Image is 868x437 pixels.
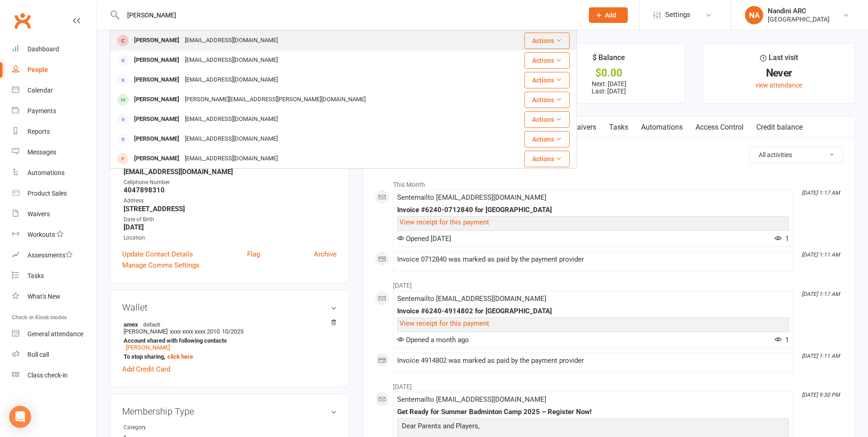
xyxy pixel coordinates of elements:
[802,190,840,196] i: [DATE] 1:17 AM
[635,117,689,138] a: Automations
[755,82,802,89] a: view attendance
[126,344,170,351] a: [PERSON_NAME]
[124,197,337,205] div: Address
[802,291,840,297] i: [DATE] 1:17 AM
[124,168,337,176] strong: [EMAIL_ADDRESS][DOMAIN_NAME]
[603,117,635,138] a: Tasks
[750,117,809,138] a: Credit balance
[12,121,97,142] a: Reports
[397,336,469,344] span: Opened a month ago
[167,353,193,360] a: click here
[170,328,220,335] span: xxxx xxxx xxxx 2010
[11,9,34,32] a: Clubworx
[12,60,97,80] a: People
[27,45,59,53] div: Dashboard
[9,406,31,428] div: Open Intercom Messenger
[124,186,337,194] strong: 4047898310
[375,276,843,290] li: [DATE]
[775,235,789,243] span: 1
[665,5,690,25] span: Settings
[314,249,337,260] a: Archive
[12,101,97,121] a: Payments
[399,421,787,434] p: Dear Parents and Players,
[27,210,50,218] div: Waivers
[760,52,798,68] div: Last visit
[397,256,789,263] div: Invoice 0712840 was marked as paid by the payment provider
[689,117,750,138] a: Access Control
[27,351,49,358] div: Roll call
[27,330,83,338] div: General attendance
[589,7,628,23] button: Add
[12,324,97,344] a: General attendance kiosk mode
[397,295,546,303] span: Sent email to [EMAIL_ADDRESS][DOMAIN_NAME]
[12,224,97,245] a: Workouts
[12,266,97,286] a: Tasks
[222,328,243,335] span: 10/2025
[399,319,489,328] a: View receipt for this payment
[12,183,97,204] a: Product Sales
[131,132,182,146] div: [PERSON_NAME]
[12,39,97,60] a: Dashboard
[375,147,843,161] h3: Activity
[524,131,570,147] button: Actions
[247,249,260,260] a: Flag
[182,34,280,47] div: [EMAIL_ADDRESS][DOMAIN_NAME]
[131,34,182,47] div: [PERSON_NAME]
[12,80,97,101] a: Calendar
[131,152,182,165] div: [PERSON_NAME]
[124,205,337,213] strong: [STREET_ADDRESS]
[802,353,840,359] i: [DATE] 1:11 AM
[775,336,789,344] span: 1
[541,80,677,95] p: Next: [DATE] Last: [DATE]
[131,113,182,126] div: [PERSON_NAME]
[12,365,97,386] a: Class kiosk mode
[12,344,97,365] a: Roll call
[12,142,97,163] a: Messages
[12,245,97,266] a: Assessments
[131,93,182,106] div: [PERSON_NAME]
[605,11,616,19] span: Add
[711,68,846,78] div: Never
[802,251,840,258] i: [DATE] 1:11 AM
[768,15,830,23] div: [GEOGRAPHIC_DATA]
[12,204,97,224] a: Waivers
[12,286,97,307] a: What's New
[124,423,199,432] div: Category
[524,151,570,167] button: Actions
[124,215,337,224] div: Date of Birth
[27,293,60,300] div: What's New
[27,66,48,73] div: People
[182,93,368,106] div: [PERSON_NAME][EMAIL_ADDRESS][PERSON_NAME][DOMAIN_NAME]
[397,307,789,315] div: Invoice #6240-4914802 for [GEOGRAPHIC_DATA]
[124,234,337,242] div: Location
[524,33,570,49] button: Actions
[120,9,577,22] input: Search...
[802,392,840,398] i: [DATE] 9:30 PM
[397,206,789,214] div: Invoice #6240-0712840 for [GEOGRAPHIC_DATA]
[124,353,332,360] strong: To stop sharing,
[27,272,44,279] div: Tasks
[124,337,332,344] strong: Account shared with following contacts
[27,107,56,115] div: Payments
[375,175,843,190] li: This Month
[124,321,332,328] strong: amex
[182,54,280,67] div: [EMAIL_ADDRESS][DOMAIN_NAME]
[122,319,337,361] li: [PERSON_NAME]
[182,152,280,165] div: [EMAIL_ADDRESS][DOMAIN_NAME]
[122,364,170,375] a: Add Credit Card
[131,54,182,67] div: [PERSON_NAME]
[182,73,280,87] div: [EMAIL_ADDRESS][DOMAIN_NAME]
[399,218,489,226] a: View receipt for this payment
[524,52,570,69] button: Actions
[140,321,163,328] span: default
[12,163,97,183] a: Automations
[524,72,570,88] button: Actions
[182,132,280,146] div: [EMAIL_ADDRESS][DOMAIN_NAME]
[397,193,546,202] span: Sent email to [EMAIL_ADDRESS][DOMAIN_NAME]
[27,148,56,156] div: Messages
[124,178,337,187] div: Cellphone Number
[397,235,451,243] span: Opened [DATE]
[27,87,53,94] div: Calendar
[524,111,570,128] button: Actions
[397,357,789,365] div: Invoice 4914802 was marked as paid by the payment provider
